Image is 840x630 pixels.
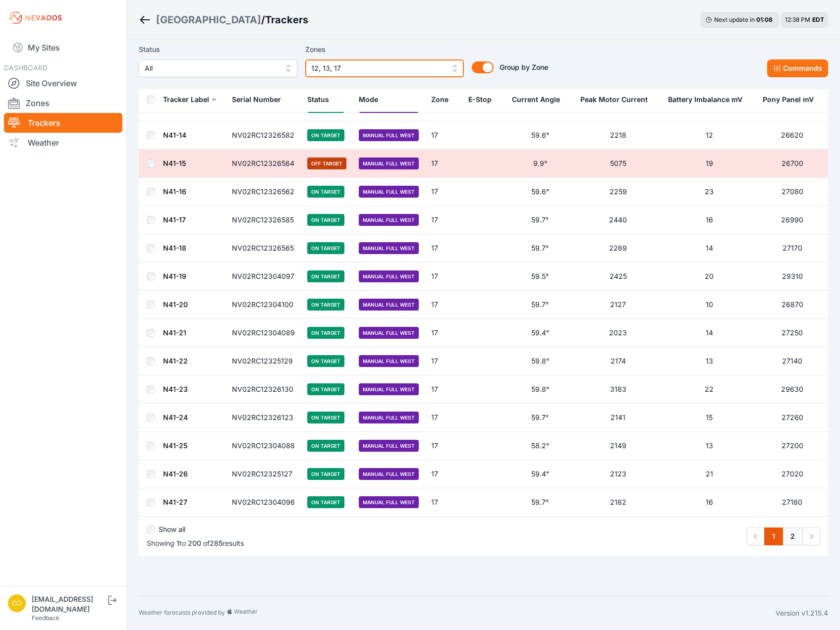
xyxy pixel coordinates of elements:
td: NV02RC12304096 [226,488,301,517]
span: On Target [307,412,344,423]
div: Battery Imbalance mV [668,95,742,105]
a: N41-27 [163,498,187,506]
a: 2 [783,527,803,545]
div: E-Stop [468,95,492,105]
a: N41-14 [163,131,186,139]
span: 12, 13, 17 [311,62,444,74]
td: 26620 [757,121,828,150]
a: 1 [764,527,783,545]
td: 29630 [757,375,828,404]
span: 200 [188,539,201,547]
td: 26700 [757,150,828,178]
td: 2141 [574,404,662,432]
td: 26870 [757,291,828,319]
a: N41-19 [163,272,186,280]
td: 9.9° [506,150,574,178]
img: Nevados [8,10,63,26]
td: 17 [425,178,462,206]
td: 2023 [574,319,662,347]
button: 12, 13, 17 [305,59,464,77]
td: 27260 [757,404,828,432]
span: Manual Full West [359,327,419,339]
span: Manual Full West [359,383,419,395]
td: 17 [425,291,462,319]
a: N41-23 [163,385,188,393]
span: Manual Full West [359,412,419,423]
a: N41-22 [163,357,188,365]
td: NV02RC12326562 [226,178,301,206]
span: DASHBOARD [4,63,48,72]
td: 59.7° [506,206,574,234]
span: Manual Full West [359,468,419,480]
td: 2174 [574,347,662,375]
a: Zones [4,93,122,113]
td: 17 [425,460,462,488]
div: Tracker Label [163,95,209,105]
a: N41-15 [163,159,186,167]
td: 59.8° [506,347,574,375]
a: N41-25 [163,441,187,450]
td: 17 [425,347,462,375]
td: NV02RC12326130 [226,375,301,404]
td: NV02RC12326585 [226,206,301,234]
td: 17 [425,262,462,291]
td: 27140 [757,347,828,375]
a: N41-26 [163,470,188,478]
label: Zones [305,44,464,55]
td: 17 [425,375,462,404]
span: Manual Full West [359,440,419,452]
span: Group by Zone [500,63,548,71]
a: N41-17 [163,215,186,224]
button: Peak Motor Current [580,88,656,111]
td: NV02RC12326564 [226,150,301,178]
td: 17 [425,404,462,432]
span: On Target [307,214,344,226]
td: 3183 [574,375,662,404]
td: 22 [662,375,757,404]
button: Commands [767,59,828,77]
a: Site Overview [4,73,122,93]
td: 14 [662,319,757,347]
td: 27200 [757,432,828,460]
span: On Target [307,440,344,452]
span: Manual Full West [359,242,419,254]
td: 17 [425,121,462,150]
td: 59.4° [506,319,574,347]
td: 10 [662,291,757,319]
td: NV02RC12304088 [226,432,301,460]
span: All [145,62,278,74]
span: On Target [307,242,344,254]
button: Status [307,88,337,111]
a: Feedback [32,614,59,622]
div: Zone [431,95,448,105]
nav: Breadcrumb [139,7,308,33]
td: 59.7° [506,234,574,262]
span: Next update in [714,16,755,23]
td: 17 [425,206,462,234]
span: Manual Full West [359,299,419,311]
td: 58.2° [506,432,574,460]
span: On Target [307,299,344,311]
a: [GEOGRAPHIC_DATA] [156,13,261,27]
td: 2425 [574,262,662,291]
div: Serial Number [232,95,281,105]
button: All [139,59,297,77]
button: Mode [359,88,386,111]
td: 2218 [574,121,662,150]
span: On Target [307,468,344,480]
div: Current Angle [512,95,560,105]
label: Show all [159,525,185,534]
button: Serial Number [232,88,289,111]
span: On Target [307,383,344,395]
td: 17 [425,432,462,460]
div: Weather forecasts provided by [139,608,776,618]
td: NV02RC12326123 [226,404,301,432]
td: 19 [662,150,757,178]
span: On Target [307,496,344,508]
td: 21 [662,460,757,488]
span: Manual Full West [359,270,419,282]
td: 59.7° [506,291,574,319]
span: 12:38 PM [785,16,810,23]
span: / [261,13,265,27]
td: 16 [662,488,757,517]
